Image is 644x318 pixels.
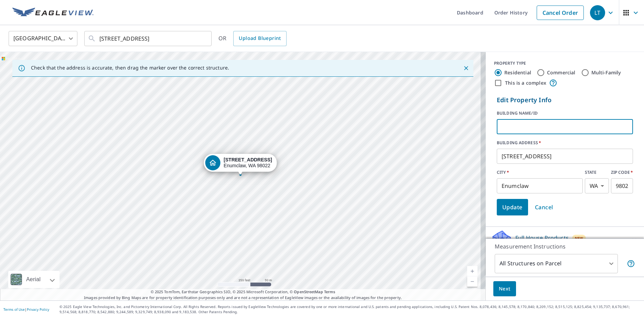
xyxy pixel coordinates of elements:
[60,304,641,315] p: © 2025 Eagle View Technologies, Inc. and Pictometry International Corp. All Rights Reserved. Repo...
[590,5,605,20] div: LT
[12,8,94,18] img: EV Logo
[505,79,546,86] label: This is a complex
[27,307,49,312] a: Privacy Policy
[31,65,229,71] p: Check that the address is accurate, then drag the marker over the correct structure.
[494,60,636,66] div: PROPERTY TYPE
[467,276,477,287] a: Current Level 17, Zoom Out
[151,289,335,295] span: © 2025 TomTom, Earthstar Geographics SIO, © 2025 Microsoft Corporation, ©
[99,29,197,48] input: Search by address or latitude-longitude
[9,29,77,48] div: [GEOGRAPHIC_DATA]
[493,281,516,297] button: Next
[24,271,43,288] div: Aerial
[3,307,25,312] a: Terms of Use
[497,199,528,215] button: Update
[491,230,638,249] div: Full House ProductsNew
[239,34,281,43] span: Upload Blueprint
[324,289,335,294] a: Terms
[495,254,618,273] div: All Structures on Parcel
[497,95,633,105] p: Edit Property Info
[504,69,531,76] label: Residential
[204,154,277,175] div: Dropped pin, building 1, Residential property, 47422 228th Ave SE Enumclaw, WA 98022
[497,169,583,176] label: CITY
[590,183,598,189] em: WA
[611,169,633,176] label: ZIP CODE
[585,178,609,193] div: WA
[495,242,635,251] p: Measurement Instructions
[627,259,635,268] span: Your report will include each building or structure inside the parcel boundary. In some cases, du...
[537,6,584,20] a: Cancel Order
[218,31,287,46] div: OR
[591,69,621,76] label: Multi-Family
[294,289,323,294] a: OpenStreetMap
[575,235,583,241] span: New
[224,157,272,162] strong: [STREET_ADDRESS]
[502,202,523,212] span: Update
[547,69,576,76] label: Commercial
[497,110,633,116] label: BUILDING NAME/ID
[497,140,633,146] label: BUILDING ADDRESS
[233,31,286,46] a: Upload Blueprint
[515,234,569,242] p: Full House Products
[224,157,272,169] div: Enumclaw, WA 98022
[467,266,477,276] a: Current Level 17, Zoom In
[585,169,609,176] label: STATE
[8,271,60,288] div: Aerial
[3,307,49,311] p: |
[499,285,511,293] span: Next
[535,202,553,212] span: Cancel
[529,199,559,215] button: Cancel
[462,64,471,73] button: Close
